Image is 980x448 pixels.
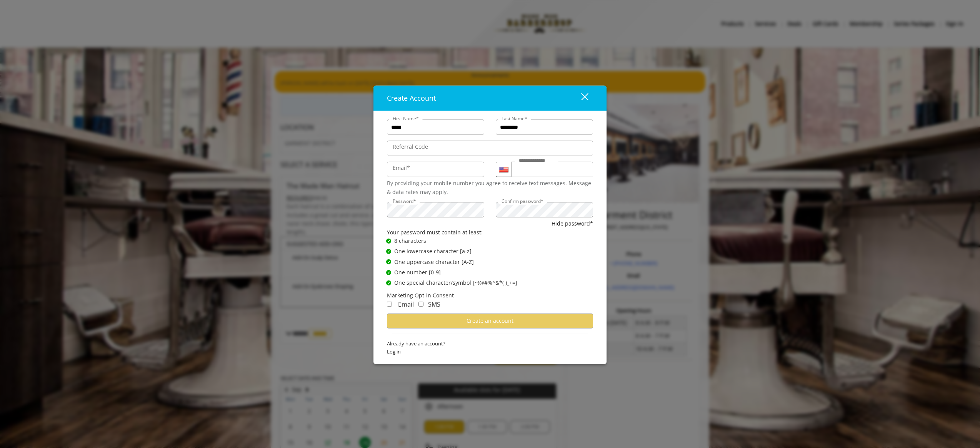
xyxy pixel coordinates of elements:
span: ✔ [387,238,390,244]
span: 8 characters [394,237,426,245]
button: close dialog [567,90,593,106]
span: ✔ [387,248,390,254]
input: Receive Marketing Email [387,302,392,307]
div: Marketing Opt-in Consent [387,291,593,300]
span: One lowercase character [a-z] [394,247,472,256]
span: Create Account [387,93,436,103]
span: SMS [428,300,440,309]
span: One special character/symbol [~!@#%^&*( )_+=] [394,279,517,287]
span: ✔ [387,259,390,265]
span: Already have an account? [387,340,593,348]
span: Email [398,300,414,309]
div: Country [496,162,511,177]
label: Email* [389,164,414,172]
button: Create an account [387,314,593,329]
label: Password* [389,197,420,205]
input: ConfirmPassword [496,202,593,217]
div: close dialog [572,93,588,104]
div: Your password must contain at least: [387,228,593,236]
label: Last Name* [498,115,531,122]
input: Password [387,202,484,217]
input: FirstName [387,119,484,135]
input: Receive Marketing SMS [418,302,423,307]
span: Create an account [467,317,513,324]
input: Lastname [496,119,593,135]
div: By providing your mobile number you agree to receive text messages. Message & data rates may apply. [387,179,593,196]
label: Confirm password* [498,197,547,205]
span: ✔ [387,280,390,286]
label: First Name* [389,115,423,122]
span: Log in [387,348,593,356]
span: One number [0-9] [394,268,441,277]
input: Email [387,162,484,177]
span: One uppercase character [A-Z] [394,257,474,266]
input: ReferralCode [387,141,593,156]
label: Referral Code [389,143,432,151]
button: Hide password* [552,219,593,228]
span: ✔ [387,269,390,275]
